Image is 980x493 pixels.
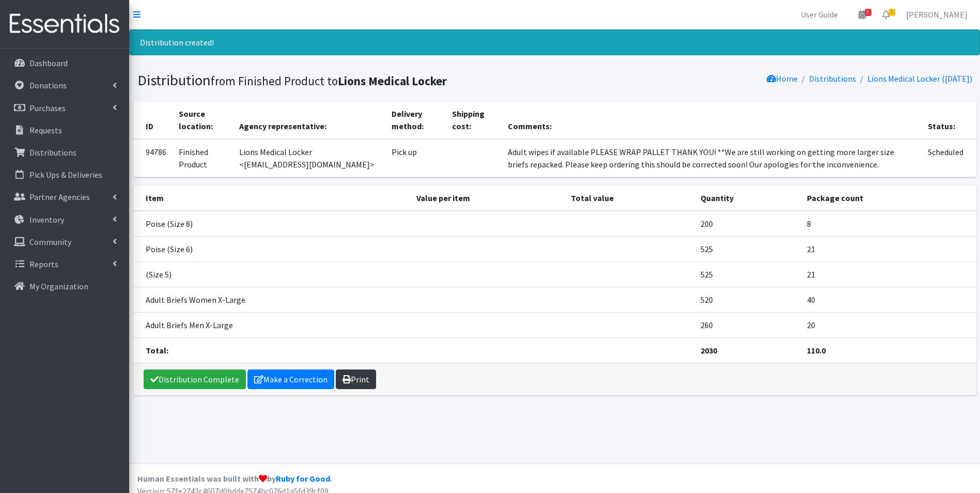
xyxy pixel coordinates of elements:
[29,214,64,225] p: Inventory
[133,287,410,312] td: Adult Briefs Women X-Large
[4,254,125,274] a: Reports
[173,101,233,139] th: Source location:
[801,236,976,261] td: 21
[29,192,90,202] p: Partner Agencies
[801,211,976,237] td: 8
[410,186,565,211] th: Value per item
[801,261,976,287] td: 21
[133,139,173,177] td: 94786
[694,312,801,337] td: 260
[146,345,168,356] strong: Total:
[133,211,410,237] td: Poise (Size 8)
[133,236,410,261] td: Poise (Size 6)
[4,209,125,230] a: Inventory
[211,73,447,88] small: from Finished Product to
[694,211,801,237] td: 200
[898,4,976,25] a: [PERSON_NAME]
[133,312,410,337] td: Adult Briefs Men X-Large
[29,170,102,180] p: Pick Ups & Deliveries
[144,369,246,389] a: Distribution Complete
[874,4,898,25] a: 1
[792,4,846,25] a: User Guide
[129,29,980,55] div: Distribution created!
[29,125,62,135] p: Requests
[807,345,826,356] strong: 110.0
[850,4,874,25] a: 6
[385,101,446,139] th: Delivery method:
[4,53,125,73] a: Dashboard
[4,142,125,163] a: Distributions
[867,73,972,84] a: Lions Medical Locker ([DATE])
[29,237,71,247] p: Community
[694,261,801,287] td: 525
[865,9,872,16] span: 6
[29,281,88,291] p: My Organization
[922,101,976,139] th: Status:
[133,186,410,211] th: Item
[767,73,798,84] a: Home
[694,236,801,261] td: 525
[276,473,330,484] a: Ruby for Good
[4,232,125,252] a: Community
[4,120,125,141] a: Requests
[922,139,976,177] td: Scheduled
[889,9,895,16] span: 1
[385,139,446,177] td: Pick up
[809,73,856,84] a: Distributions
[502,101,922,139] th: Comments:
[694,287,801,312] td: 520
[4,276,125,297] a: My Organization
[4,164,125,185] a: Pick Ups & Deliveries
[29,147,76,158] p: Distributions
[4,7,125,41] img: HumanEssentials
[565,186,694,211] th: Total value
[29,58,68,68] p: Dashboard
[446,101,501,139] th: Shipping cost:
[502,139,922,177] td: Adult wipes if available PLEASE WRAP PALLET THANK YOU! **We are still working on getting more lar...
[801,287,976,312] td: 40
[233,139,385,177] td: Lions Medical Locker <[EMAIL_ADDRESS][DOMAIN_NAME]>
[4,98,125,118] a: Purchases
[701,345,717,356] strong: 2030
[4,187,125,207] a: Partner Agencies
[801,312,976,337] td: 20
[801,186,976,211] th: Package count
[694,186,801,211] th: Quantity
[133,101,173,139] th: ID
[247,369,334,389] a: Make a Correction
[29,80,67,90] p: Donations
[133,261,410,287] td: (Size 5)
[338,73,447,88] b: Lions Medical Locker
[336,369,376,389] a: Print
[137,71,551,89] h1: Distribution
[29,103,66,113] p: Purchases
[29,259,58,269] p: Reports
[173,139,233,177] td: Finished Product
[137,473,332,484] strong: Human Essentials was built with by .
[4,75,125,96] a: Donations
[233,101,385,139] th: Agency representative:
